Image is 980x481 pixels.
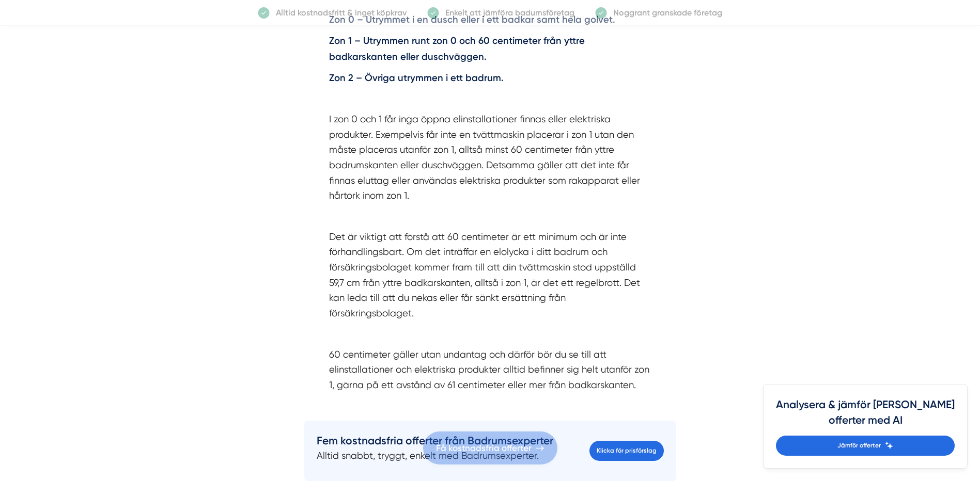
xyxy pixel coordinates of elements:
[776,397,955,436] h4: Analysera & jämför [PERSON_NAME] offerter med AI
[329,229,651,321] p: Det är viktigt att förstå att 60 centimeter är ett minimum och är inte förhandlingsbart. Om det i...
[270,6,407,19] p: Alltid kostnadsfritt & inget köpkrav
[317,448,553,463] p: Alltid snabbt, tryggt, enkelt med Badrumsexperter.
[589,441,664,461] a: Klicka för prisförslag
[423,431,557,464] a: Få kostnadsfria offerter
[329,35,585,62] strong: Zon 1 – Utrymmen runt zon 0 och 60 centimeter från yttre badkarskanten eller duschväggen.
[436,441,532,455] span: Få kostnadsfria offerter
[329,72,504,84] strong: Zon 2 – Övriga utrymmen i ett badrum.
[607,6,722,19] p: Noggrant granskade företag
[329,347,651,393] p: 60 centimeter gäller utan undantag och därför bör du se till att elinstallationer och elektriska ...
[439,6,574,19] p: Enkelt att jämföra badumsföretag
[329,111,651,203] p: I zon 0 och 1 får inga öppna elinstallationer finnas eller elektriska produkter. Exempelvis får i...
[776,436,955,456] a: Jämför offerter
[837,441,881,451] span: Jämför offerter
[317,433,553,448] h4: Fem kostnadsfria offerter från Badrumsexperter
